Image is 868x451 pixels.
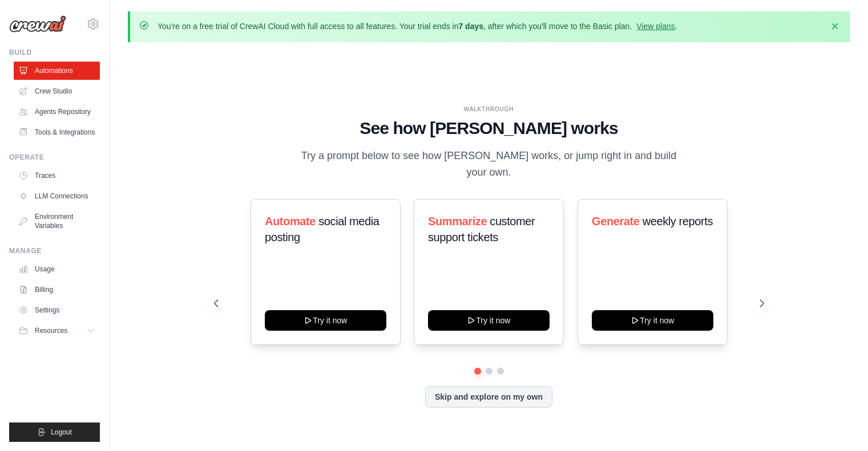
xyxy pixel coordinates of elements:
p: Try a prompt below to see how [PERSON_NAME] works, or jump right in and build your own. [297,148,681,181]
span: social media posting [265,215,380,243]
a: Agents Repository [14,103,100,121]
button: Try it now [265,310,386,331]
a: Traces [14,166,100,185]
a: Crew Studio [14,82,100,100]
a: LLM Connections [14,187,100,205]
div: Manage [9,246,100,255]
h1: See how [PERSON_NAME] works [214,118,764,139]
span: Logout [51,428,72,437]
a: Settings [14,301,100,319]
button: Try it now [428,310,550,331]
div: Build [9,48,100,57]
span: Summarize [428,215,487,227]
button: Resources [14,322,100,340]
a: Billing [14,281,100,299]
button: Skip and explore on my own [425,386,552,408]
a: Tools & Integrations [14,123,100,141]
span: Automate [265,215,316,227]
a: Usage [14,260,100,278]
a: Automations [14,62,100,80]
a: Environment Variables [14,208,100,235]
p: You're on a free trial of CrewAI Cloud with full access to all features. Your trial ends in , aft... [158,21,677,32]
img: Logo [9,15,66,32]
span: Generate [592,215,640,227]
div: WALKTHROUGH [214,105,764,113]
span: weekly reports [643,215,713,227]
button: Logout [9,422,100,442]
div: Operate [9,153,100,162]
a: View plans [636,22,675,31]
span: Resources [35,326,67,335]
button: Try it now [592,310,713,331]
iframe: Chat Widget [811,396,868,451]
strong: 7 days [458,22,483,31]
